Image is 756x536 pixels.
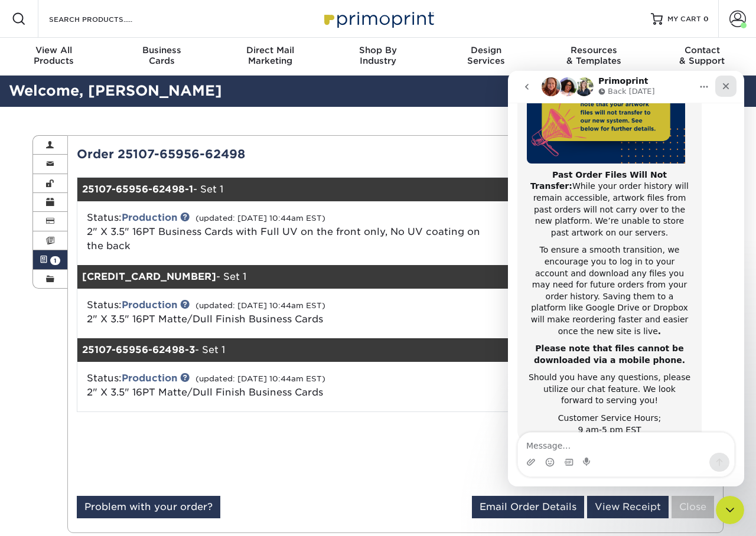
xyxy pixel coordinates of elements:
a: View Receipt [587,496,669,518]
a: Resources& Templates [540,38,648,76]
a: BusinessCards [108,38,216,76]
button: Send a message… [201,382,221,401]
div: Should you have any questions, please utilize our chat feature. We look forward to serving you! [19,301,184,336]
a: Email Order Details [472,496,584,518]
b: . [150,256,153,265]
button: Upload attachment [18,387,28,396]
span: Contact [648,45,756,55]
input: SEARCH PRODUCTS..... [48,12,163,26]
div: Status: [78,371,501,400]
img: Primoprint [319,6,437,31]
div: To ensure a smooth transition, we encourage you to log in to your account and download any files ... [19,174,184,266]
button: Start recording [75,387,84,396]
div: & Support [648,45,756,66]
a: Contact& Support [648,38,756,76]
span: 0 [703,15,709,23]
a: DesignServices [432,38,540,76]
span: Business [108,45,216,55]
small: (updated: [DATE] 10:44am EST) [195,214,325,223]
div: Industry [324,45,432,66]
a: Direct MailMarketing [216,38,324,76]
small: (updated: [DATE] 10:44am EST) [195,374,325,383]
a: Production [122,212,177,223]
span: Direct Mail [216,45,324,55]
div: - Set 1 [77,338,608,362]
div: - Set 1 [77,265,608,289]
div: While your order history will remain accessible, artwork files from past orders will not carry ov... [19,99,184,168]
div: Customer Service Hours; 9 am-5 pm EST [19,342,184,365]
div: - Set 1 [77,178,608,201]
a: Production [122,372,177,384]
b: Please note that files cannot be downloaded via a mobile phone. [26,273,177,294]
strong: 25107-65956-62498-1 [82,184,193,195]
iframe: Intercom live chat [716,496,744,524]
div: Status: [78,298,501,326]
a: Production [122,299,177,311]
a: Shop ByIndustry [324,38,432,76]
span: MY CART [667,14,701,24]
div: Cards [108,45,216,66]
span: Shop By [324,45,432,55]
div: Order 25107-65956-62498 [68,145,396,163]
div: Services [432,45,540,66]
span: Resources [540,45,648,55]
button: Gif picker [56,387,66,396]
span: Design [432,45,540,55]
a: Problem with your order? [77,496,220,518]
b: Past Order Files Will Not Transfer: [22,99,159,120]
a: 2" X 3.5" 16PT Business Cards with Full UV on the front only, No UV coating on the back [87,226,480,251]
a: 2" X 3.5" 16PT Matte/Dull Finish Business Cards [87,313,323,325]
div: & Templates [540,45,648,66]
strong: [CREDIT_CARD_NUMBER] [82,271,216,282]
a: 2" X 3.5" 16PT Matte/Dull Finish Business Cards [87,387,323,398]
iframe: Intercom live chat [508,71,744,486]
textarea: Message… [10,362,226,382]
a: Close [672,496,714,518]
div: Marketing [216,45,324,66]
div: Status: [78,211,501,253]
small: (updated: [DATE] 10:44am EST) [195,301,325,310]
span: 1 [50,256,60,265]
button: Emoji picker [37,387,47,396]
a: 1 [33,250,67,269]
strong: 25107-65956-62498-3 [82,344,195,355]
